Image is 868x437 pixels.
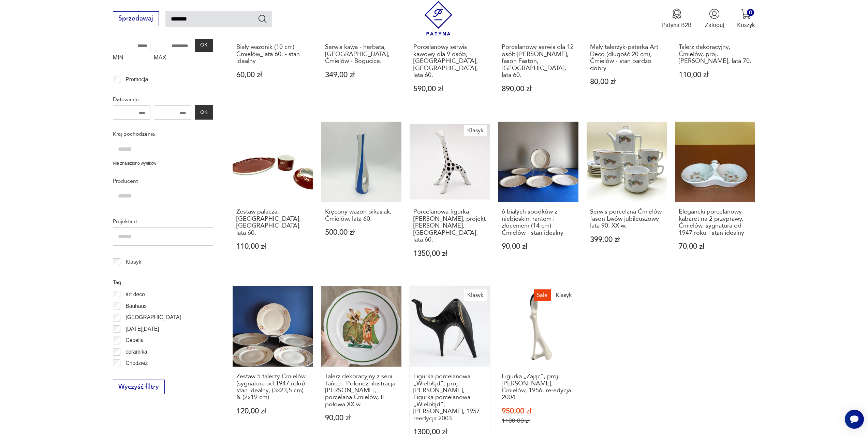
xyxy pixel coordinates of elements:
p: Producent [113,177,213,186]
p: 110,00 zł [236,243,309,250]
a: KlasykPorcelanowa figurka marki Ćmielów, projekt Hanny Orthwein, Polska, lata 60.Porcelanowa figu... [410,122,490,273]
p: 399,00 zł [590,236,663,243]
h3: Elegancki porcelanowy kabaret na 2 przyprawy, Ćmielów, sygnatura od 1947 roku - stan idealny [679,208,752,236]
a: Sprzedawaj [113,16,159,22]
iframe: Smartsupp widget button [845,410,864,429]
p: Chodzież [126,359,148,368]
h3: Porcelanowy serwis dla 12 osób [PERSON_NAME], fason Faston, [GEOGRAPHIC_DATA], lata 60. [502,44,575,79]
p: Bauhaus [126,302,147,311]
p: [GEOGRAPHIC_DATA] [126,313,181,322]
p: [DATE][DATE] [126,325,159,333]
p: 110,00 zł [679,71,752,79]
p: 500,00 zł [325,229,398,236]
button: Wyczyść filtry [113,380,165,395]
label: MIN [113,52,150,65]
button: Zaloguj [705,9,724,29]
p: 70,00 zł [679,243,752,250]
p: 120,00 zł [236,408,309,415]
h3: Zestaw palacza, [GEOGRAPHIC_DATA], [GEOGRAPHIC_DATA], lata 60. [236,208,309,236]
p: Nie znaleziono wyników [113,160,213,167]
p: 590,00 zł [413,85,486,93]
img: Ikonka użytkownika [709,9,720,19]
img: Ikona koszyka [741,9,751,19]
h3: Mały talerzyk-paterka Art Deco (długość 20 cm), Ćmielów - stan bardzo dobry [590,44,663,72]
h3: Figurka porcelanowa „Wielbłąd”, proj. [PERSON_NAME], Figurka porcelanowa „Wielbłąd”, [PERSON_NAME... [413,373,486,422]
a: Kręcony wazon pikasiak, Ćmielów, lata 60.Kręcony wazon pikasiak, Ćmielów, lata 60.500,00 zł [321,122,401,273]
p: Zaloguj [705,21,724,29]
h3: Porcelanowa figurka [PERSON_NAME], projekt [PERSON_NAME], [GEOGRAPHIC_DATA], lata 60. [413,208,486,243]
button: Patyna B2B [662,9,692,29]
p: 950,00 zł [502,408,575,415]
p: 349,00 zł [325,71,398,79]
a: Serwis porcelana Ćmielów fason Lwów jubileuszowy lata 90. XX w.Serwis porcelana Ćmielów fason Lwó... [587,122,667,273]
p: Patyna B2B [662,21,692,29]
button: OK [195,105,213,120]
p: Klasyk [126,258,141,267]
h3: Porcelanowy serwis kawowy dla 9 osób, [GEOGRAPHIC_DATA], [GEOGRAPHIC_DATA], lata 60. [413,44,486,79]
h3: Zestaw 5 talerzy Ćmielów (sygnatura od 1947 roku) - stan idealny, (3x23,5 cm) & (2x19 cm) [236,373,309,401]
img: Patyna - sklep z meblami i dekoracjami vintage [421,1,456,36]
a: Zestaw palacza, Ćmielów, Polska, lata 60.Zestaw palacza, [GEOGRAPHIC_DATA], [GEOGRAPHIC_DATA], la... [233,122,313,273]
button: Szukaj [258,14,267,24]
h3: Serwis kawa - herbata, [GEOGRAPHIC_DATA], Ćmielów - Bogucice. [325,44,398,65]
p: Projektant [113,217,213,226]
h3: Kręcony wazon pikasiak, Ćmielów, lata 60. [325,208,398,222]
p: Koszyk [737,21,755,29]
a: Ikona medaluPatyna B2B [662,9,692,29]
div: 0 [747,9,754,16]
p: 1100,00 zł [502,417,575,424]
p: 60,00 zł [236,71,309,79]
p: 90,00 zł [325,414,398,422]
h3: 6 białych spodków z niebieskim rantem i złoceniem (14 cm) Ćmielów - stan idealny [502,208,575,236]
p: 1350,00 zł [413,250,486,257]
a: Elegancki porcelanowy kabaret na 2 przyprawy, Ćmielów, sygnatura od 1947 roku - stan idealnyElega... [675,122,755,273]
h3: Figurka „Zając”, proj. [PERSON_NAME], Ćmielów, 1956, re-edycja 2004 [502,373,575,401]
button: OK [195,38,213,52]
p: Cepelia [126,336,144,345]
p: 90,00 zł [502,243,575,250]
h3: Serwis porcelana Ćmielów fason Lwów jubileuszowy lata 90. XX w. [590,208,663,229]
button: 0Koszyk [737,9,755,29]
p: Tag [113,278,213,287]
h3: Talerz dekoracyjny, Ćmielów, proj. [PERSON_NAME], lata 70. [679,44,752,65]
p: 890,00 zł [502,85,575,93]
p: Datowanie [113,95,213,104]
p: Promocja [126,75,148,84]
p: Ćmielów [126,370,146,379]
p: 80,00 zł [590,78,663,85]
p: ceramika [126,347,147,356]
p: art deco [126,290,145,299]
h3: Talerz dekoracyjny z serii Tańce - Polonez, ilustracja [PERSON_NAME], porcelana Ćmielów, II połow... [325,373,398,408]
img: Ikona medalu [672,9,682,19]
p: 1300,00 zł [413,428,486,436]
h3: Biały wazonik (10 cm) Ćmielów_lata 60. - stan idealny [236,44,309,65]
p: Kraj pochodzenia [113,129,213,138]
button: Sprzedawaj [113,11,159,26]
label: MAX [154,52,191,65]
a: 6 białych spodków z niebieskim rantem i złoceniem (14 cm) Ćmielów - stan idealny6 białych spodków... [498,122,578,273]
